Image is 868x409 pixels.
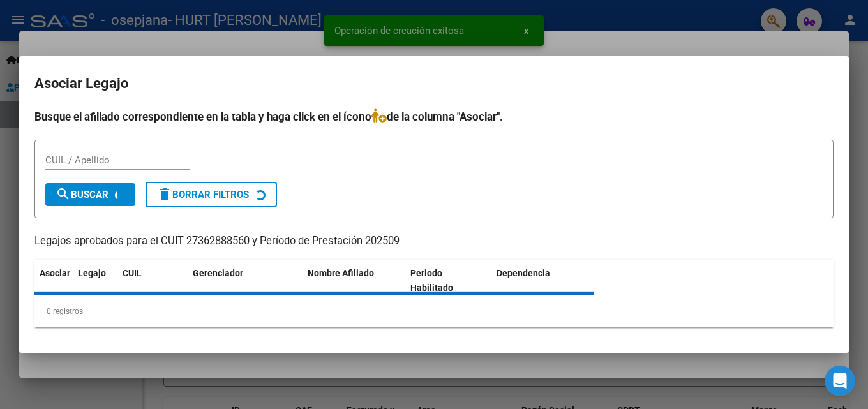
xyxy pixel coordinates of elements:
[825,366,855,396] div: Open Intercom Messenger
[78,268,106,278] span: Legajo
[405,260,491,302] datatable-header-cell: Periodo Habilitado
[34,234,834,249] p: Legajos aprobados para el CUIT 27362888560 y Período de Prestación 202509
[193,268,243,278] span: Gerenciador
[56,186,71,202] mat-icon: search
[410,268,453,293] span: Periodo Habilitado
[303,260,405,302] datatable-header-cell: Nombre Afiliado
[56,189,108,200] span: Buscar
[117,260,188,302] datatable-header-cell: CUIL
[45,183,135,206] button: Buscar
[73,260,117,302] datatable-header-cell: Legajo
[34,295,834,327] div: 0 registros
[308,268,374,278] span: Nombre Afiliado
[146,182,277,207] button: Borrar Filtros
[40,268,70,278] span: Asociar
[34,108,834,125] h4: Busque el afiliado correspondiente en la tabla y haga click en el ícono de la columna "Asociar".
[34,260,73,302] datatable-header-cell: Asociar
[188,260,303,302] datatable-header-cell: Gerenciador
[157,189,249,200] span: Borrar Filtros
[157,186,172,202] mat-icon: delete
[491,260,594,302] datatable-header-cell: Dependencia
[497,268,550,278] span: Dependencia
[34,71,834,96] h2: Asociar Legajo
[123,268,142,278] span: CUIL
